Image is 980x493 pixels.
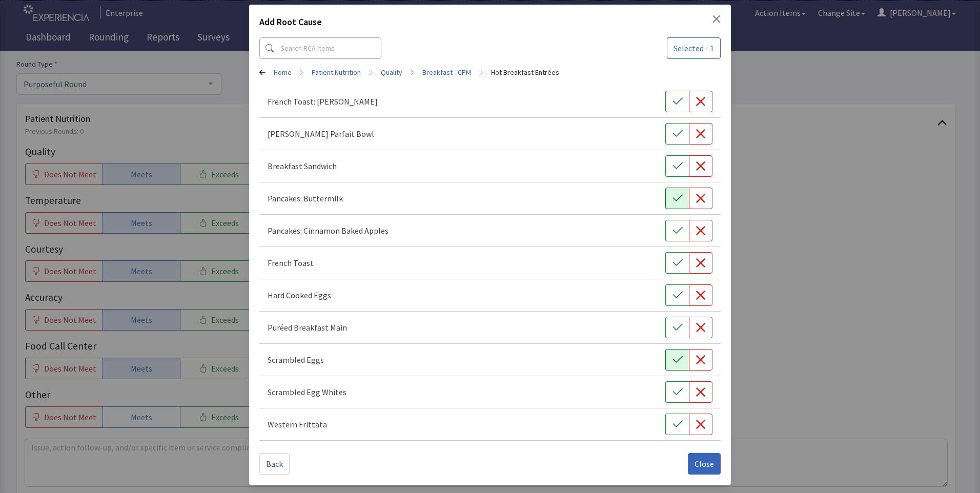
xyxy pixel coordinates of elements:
[274,67,292,77] a: Home
[266,458,283,470] span: Back
[695,458,714,470] span: Close
[312,67,361,77] a: Patient Nutrition
[268,321,347,334] p: Puréed Breakfast Main
[268,192,343,204] p: Pancakes: Buttermilk
[259,453,290,475] button: Back
[268,95,378,108] p: French Toast: [PERSON_NAME]
[268,128,374,140] p: [PERSON_NAME] Parfait Bowl
[381,67,402,77] a: Quality
[268,160,337,172] p: Breakfast Sandwich
[259,15,322,33] h2: Add Root Cause
[712,15,721,23] button: Close
[268,224,389,237] p: Pancakes: Cinnamon Baked Apples
[268,289,331,301] p: Hard Cooked Eggs
[411,62,414,83] span: >
[268,257,314,269] p: French Toast
[268,354,324,366] p: Scrambled Eggs
[479,62,483,83] span: >
[259,37,381,59] input: Search RCA Items
[422,67,471,77] a: Breakfast - CPM
[688,453,721,475] button: Close
[491,67,559,77] a: Hot Breakfast Entrées
[268,418,327,430] p: Western Frittata
[300,62,303,83] span: >
[673,42,714,54] span: Selected - 1
[268,386,346,398] p: Scrambled Egg Whites
[369,62,373,83] span: >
